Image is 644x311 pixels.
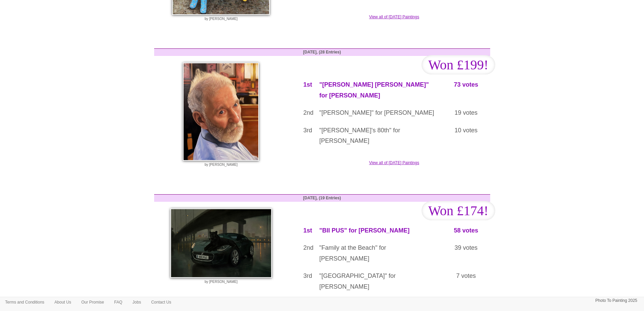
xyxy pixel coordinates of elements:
p: 10 votes [447,125,485,136]
p: "BII PUS" for [PERSON_NAME] [319,225,437,236]
p: 39 votes [447,243,485,253]
a: Jobs [127,297,146,307]
img: Paul Denis Murphy [183,63,259,161]
strong: [DATE], (28 Entries) [303,50,341,54]
p: 2nd [303,108,309,118]
p: by [PERSON_NAME] [158,17,285,21]
p: 73 votes [447,80,485,90]
span: Won £199! [422,55,495,74]
a: FAQ [109,297,127,307]
p: by [PERSON_NAME] [158,162,285,167]
p: 19 votes [447,108,485,118]
p: "Family at the Beach" for [PERSON_NAME] [319,243,437,264]
p: "[GEOGRAPHIC_DATA]" for [PERSON_NAME] [319,271,437,292]
p: 1st [303,225,309,236]
img: BII PUS [170,208,272,278]
a: About Us [49,297,76,307]
p: 7 votes [447,271,485,282]
p: 2nd [303,243,309,253]
a: Contact Us [146,297,176,307]
a: Our Promise [76,297,109,307]
p: "[PERSON_NAME]'s 80th" for [PERSON_NAME] [319,125,437,147]
p: 58 votes [447,225,485,236]
p: by [PERSON_NAME] [158,280,285,284]
p: 3rd [303,125,309,136]
strong: [DATE], (19 Entries) [303,196,341,200]
p: "[PERSON_NAME] [PERSON_NAME]" for [PERSON_NAME] [319,80,437,101]
p: Photo To Painting 2025 [595,297,637,304]
p: "[PERSON_NAME]" for [PERSON_NAME] [319,108,437,118]
a: View all of [DATE] Paintings [149,77,495,165]
span: Won £174! [422,201,495,220]
p: 1st [303,80,309,90]
p: 3rd [303,271,309,282]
